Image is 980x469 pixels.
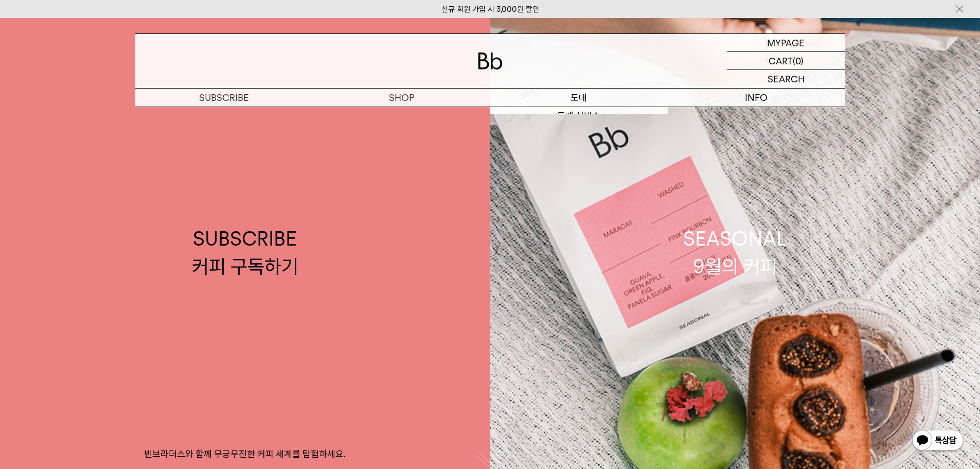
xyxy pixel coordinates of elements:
[769,52,793,70] p: CART
[793,52,804,70] p: (0)
[490,107,668,125] a: 도매 서비스
[135,89,313,107] a: SUBSCRIBE
[192,225,298,280] div: SUBSCRIBE 커피 구독하기
[911,429,965,454] img: 카카오톡 채널 1:1 채팅 버튼
[727,52,845,70] a: CART (0)
[668,89,845,107] p: INFO
[441,5,539,14] a: 신규 회원 가입 시 3,000원 할인
[478,53,503,70] img: 로고
[768,70,805,88] p: SEARCH
[313,89,490,107] a: SHOP
[683,225,787,280] div: SEASONAL 9월의 커피
[490,89,668,107] p: 도매
[727,34,845,52] a: MYPAGE
[767,34,805,51] p: MYPAGE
